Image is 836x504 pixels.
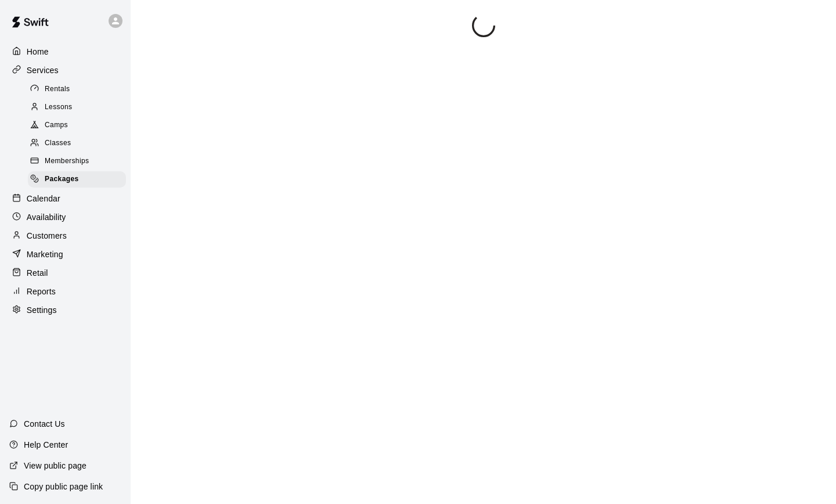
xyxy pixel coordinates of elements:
[9,227,121,244] a: Customers
[9,62,121,79] a: Services
[27,64,59,76] p: Services
[27,230,67,242] p: Customers
[45,174,79,185] span: Packages
[28,171,131,189] a: Packages
[28,117,126,134] div: Camps
[24,481,103,492] p: Copy public page link
[45,84,70,95] span: Rentals
[9,283,121,300] a: Reports
[27,249,63,260] p: Marketing
[28,135,126,152] div: Classes
[27,211,66,223] p: Availability
[9,301,121,319] a: Settings
[27,304,57,316] p: Settings
[9,190,121,207] a: Calendar
[27,286,56,297] p: Reports
[24,418,65,430] p: Contact Us
[28,171,126,188] div: Packages
[45,138,71,149] span: Classes
[24,460,87,471] p: View public page
[45,120,68,131] span: Camps
[28,81,126,98] div: Rentals
[27,267,48,279] p: Retail
[9,246,121,263] a: Marketing
[28,80,131,98] a: Rentals
[45,156,89,167] span: Memberships
[9,264,121,282] a: Retail
[24,439,68,451] p: Help Center
[28,99,126,116] div: Lessons
[28,117,131,135] a: Camps
[28,135,131,153] a: Classes
[28,98,131,116] a: Lessons
[27,46,49,57] p: Home
[9,43,121,60] a: Home
[45,102,73,113] span: Lessons
[27,193,60,204] p: Calendar
[28,153,126,170] div: Memberships
[9,208,121,226] a: Availability
[28,153,131,171] a: Memberships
